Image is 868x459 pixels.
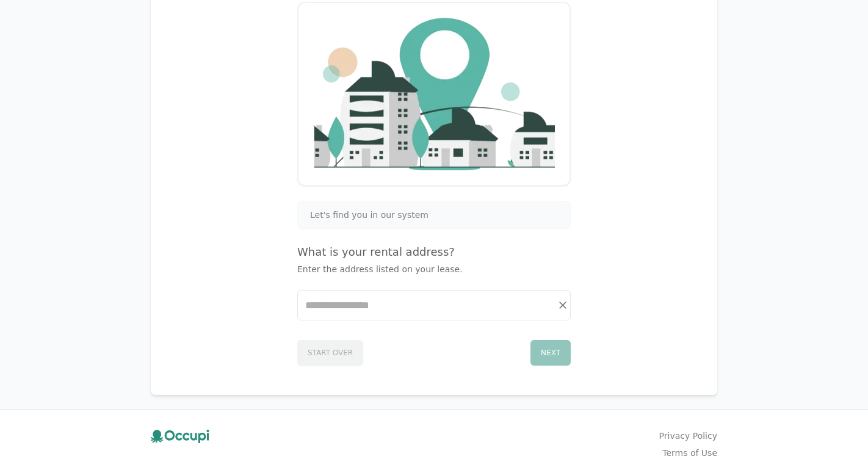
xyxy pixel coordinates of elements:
span: Let's find you in our system [310,209,429,221]
p: Enter the address listed on your lease. [297,263,571,275]
button: Clear [554,297,571,314]
input: Start typing... [298,291,570,320]
h4: What is your rental address? [297,244,571,261]
a: Privacy Policy [659,430,717,442]
img: Company Logo [313,18,555,170]
a: Terms of Use [662,447,717,459]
